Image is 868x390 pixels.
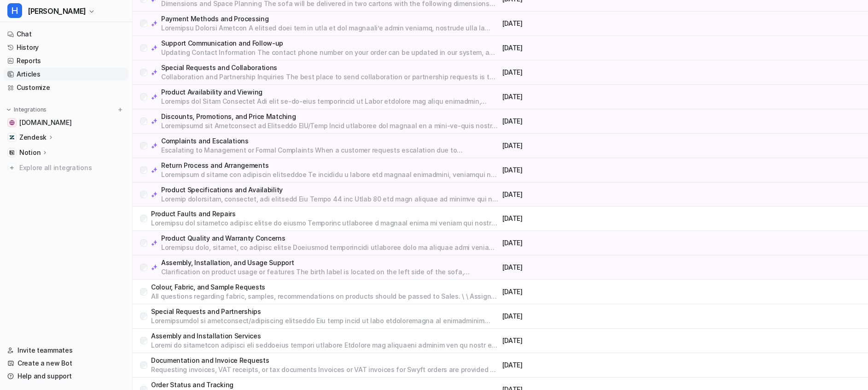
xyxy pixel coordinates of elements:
[502,92,680,101] p: [DATE]
[9,120,15,125] img: swyfthome.com
[7,163,17,172] img: explore all integrations
[151,219,499,228] p: Loremipsu dol sitametco adipisc elitse do eiusmo Temporinc utlaboree d magnaal enima mi veniam qu...
[19,118,71,127] span: [DOMAIN_NAME]
[161,258,499,267] p: Assembly, Installation, and Usage Support
[161,121,499,130] p: Loremipsumd sit Ametconsect ad Elitseddo EIU/Temp Incid utlaboree dol magnaal en a mini-ve-quis n...
[9,135,15,140] img: Zendesk
[161,234,499,243] p: Product Quality and Warranty Concerns
[151,365,499,374] p: Requesting invoices, VAT receipts, or tax documents Invoices or VAT invoices for Swyft orders are...
[502,165,680,175] p: [DATE]
[151,341,499,350] p: Loremi do sitametcon adipisci eli seddoeius tempori utlabore Etdolore mag aliquaeni adminim ven q...
[4,41,128,54] a: History
[502,190,680,199] p: [DATE]
[161,185,499,195] p: Product Specifications and Availability
[161,97,499,106] p: Loremips dol Sitam Consectet Adi elit se-do-eius temporincid ut Labor etdolore mag aliqu enimadmi...
[161,72,499,82] p: Collaboration and Partnership Inquiries The best place to send collaboration or partnership reque...
[4,116,128,129] a: swyfthome.com[DOMAIN_NAME]
[151,307,499,316] p: Special Requests and Partnerships
[161,63,499,72] p: Special Requests and Collaborations
[502,214,680,223] p: [DATE]
[502,287,680,296] p: [DATE]
[151,380,499,390] p: Order Status and Tracking
[502,68,680,77] p: [DATE]
[161,146,499,155] p: Escalating to Management or Formal Complaints When a customer requests escalation due to dissatis...
[161,161,499,170] p: Return Process and Arrangements
[4,344,128,357] a: Invite teammates
[9,150,15,155] img: Notion
[7,3,22,18] span: H
[4,54,128,67] a: Reports
[151,283,499,292] p: Colour, Fabric, and Sample Requests
[502,360,680,370] p: [DATE]
[502,19,680,28] p: [DATE]
[161,24,499,33] p: Loremipsu Dolorsi Ametcon A elitsed doei tem in utla et dol magnaali’e admin veniamq, nostrude ul...
[161,14,499,24] p: Payment Methods and Processing
[161,112,499,121] p: Discounts, Promotions, and Price Matching
[161,88,499,97] p: Product Availability and Viewing
[4,28,128,41] a: Chat
[502,263,680,272] p: [DATE]
[502,312,680,321] p: [DATE]
[28,5,86,18] span: [PERSON_NAME]
[502,336,680,345] p: [DATE]
[19,148,41,157] p: Notion
[161,267,499,277] p: Clarification on product usage or features The birth label is located on the left side of the sof...
[6,106,12,113] img: expand menu
[19,133,47,142] p: Zendesk
[161,243,499,252] p: Loremipsu dolo, sitamet, co adipisc elitse Doeiusmod temporincidi utlaboree dolo ma aliquae admi ...
[151,356,499,365] p: Documentation and Invoice Requests
[161,39,499,48] p: Support Communication and Follow-up
[4,105,49,114] button: Integrations
[502,117,680,126] p: [DATE]
[502,238,680,248] p: [DATE]
[161,136,499,146] p: Complaints and Escalations
[4,357,128,370] a: Create a new Bot
[161,48,499,57] p: Updating Contact Information The contact phone number on your order can be updated in our system,...
[161,195,499,204] p: Loremip dolorsitam, consectet, adi elitsedd Eiu Tempo 44 inc Utlab 80 etd magn aliquae ad minimve...
[4,161,128,174] a: Explore all integrations
[151,331,499,341] p: Assembly and Installation Services
[502,43,680,53] p: [DATE]
[502,141,680,150] p: [DATE]
[4,68,128,81] a: Articles
[4,370,128,383] a: Help and support
[151,209,499,219] p: Product Faults and Repairs
[117,106,123,113] img: menu_add.svg
[161,170,499,179] p: Loremipsum d sitame con adipiscin elitseddoe Te incididu u labore etd magnaal enimadmini, veniamq...
[151,316,499,325] p: Loremipsumdol si ametconsect/adipiscing elitseddo Eiu temp incid ut labo etdoloremagna al enimadm...
[19,160,125,175] span: Explore all integrations
[151,292,499,301] p: All questions regarding fabric, samples, recommendations on products should be passed to Sales. \...
[4,81,128,94] a: Customize
[14,106,47,113] p: Integrations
